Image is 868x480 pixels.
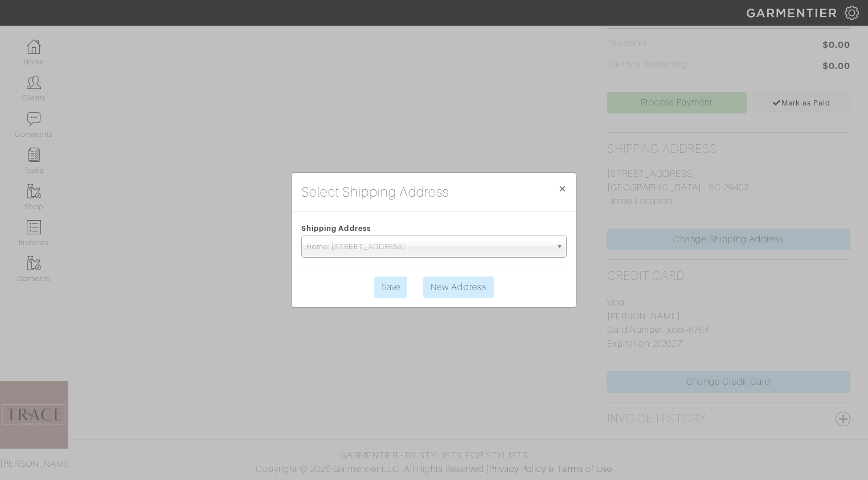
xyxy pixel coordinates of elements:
span: Home: [STREET_ADDRESS] [306,235,551,258]
span: Shipping Address [301,224,371,233]
a: New Address [423,276,494,298]
input: Save [374,276,407,298]
span: × [558,181,567,196]
h4: Select Shipping Address [301,182,449,202]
